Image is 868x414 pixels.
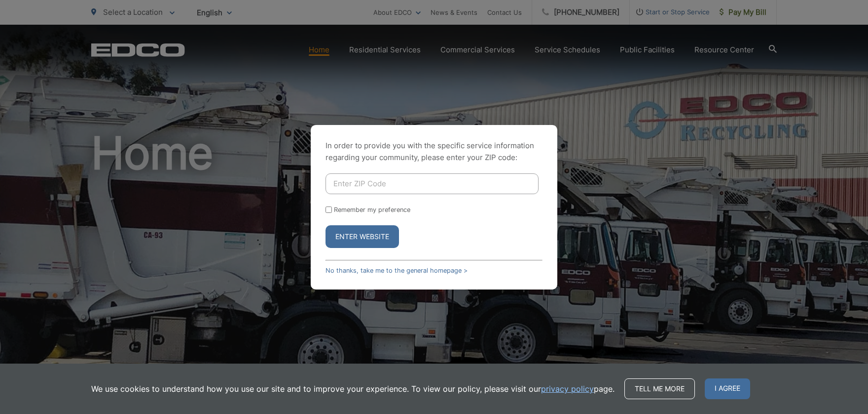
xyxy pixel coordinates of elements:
[705,378,750,399] span: I agree
[325,140,542,164] p: In order to provide you with the specific service information regarding your community, please en...
[91,383,615,395] p: We use cookies to understand how you use our site and to improve your experience. To view our pol...
[624,378,695,399] a: Tell me more
[334,206,410,213] label: Remember my preference
[325,173,539,194] input: Enter ZIP Code
[325,267,468,274] a: No thanks, take me to the general homepage >
[325,225,399,248] button: Enter Website
[541,383,594,395] a: privacy policy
